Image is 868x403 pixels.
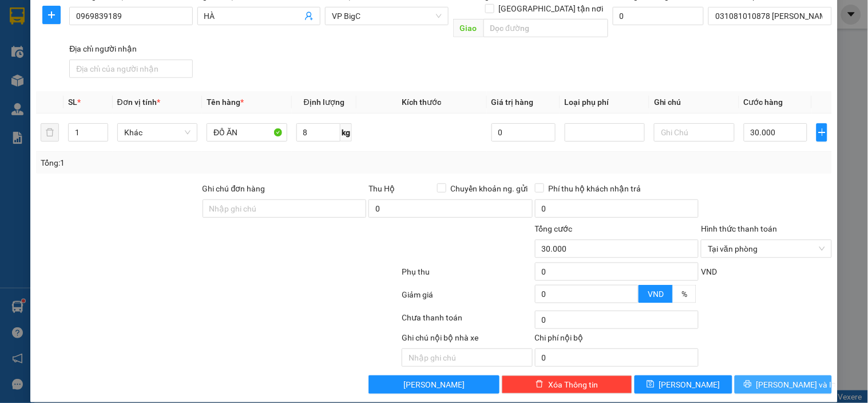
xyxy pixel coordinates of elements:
button: plus [817,123,827,142]
div: Địa chỉ người nhận [69,42,192,55]
input: Ghi Chú [654,123,734,142]
span: Tên hàng [207,97,244,107]
span: save [647,380,655,389]
span: [PERSON_NAME] [403,378,465,391]
span: Đơn vị tính [117,97,160,107]
div: Chi phí nội bộ [535,331,699,349]
input: VD: Bàn, Ghế [207,123,287,142]
div: Chưa thanh toán [401,311,533,331]
input: Dọc đường [483,19,608,37]
div: Tổng: 1 [41,156,336,169]
span: Tại văn phòng [708,240,825,257]
li: Số 10 ngõ 15 Ngọc Hồi, Q.[PERSON_NAME], [GEOGRAPHIC_DATA] [107,28,478,42]
span: Cước hàng [744,97,783,107]
span: Định lượng [304,97,344,107]
input: Cước giao hàng [613,7,704,25]
span: Giao [453,19,483,37]
li: Hotline: 19001155 [107,42,478,57]
span: % [681,289,687,299]
span: plus [817,128,826,137]
span: Khác [124,124,191,141]
img: logo.jpg [14,14,72,72]
button: deleteXóa Thông tin [502,375,632,394]
span: VND [648,289,664,299]
span: Phí thu hộ khách nhận trả [544,182,646,195]
div: Giảm giá [401,288,533,308]
b: GỬI : VP Phú Thọ [14,83,136,102]
span: SL [68,97,77,107]
span: [PERSON_NAME] [659,378,720,391]
div: Ghi chú nội bộ nhà xe [402,331,532,349]
th: Loại phụ phí [560,91,649,114]
span: plus [43,10,60,19]
span: Thu Hộ [368,184,395,193]
span: Chuyển khoản ng. gửi [446,182,533,195]
button: save[PERSON_NAME] [635,375,732,394]
span: [GEOGRAPHIC_DATA] tận nơi [494,2,608,15]
input: Ghi chú đơn hàng [203,199,367,218]
th: Ghi chú [649,91,739,114]
span: [PERSON_NAME] và In [756,378,837,391]
input: 0 [492,123,556,142]
span: user-add [304,11,314,21]
span: VP BigC [332,7,441,25]
span: Xóa Thông tin [548,378,598,391]
div: Phụ thu [401,265,533,285]
input: Nhập ghi chú [402,349,532,367]
button: printer[PERSON_NAME] và In [735,375,832,394]
button: [PERSON_NAME] [368,375,499,394]
span: Kích thước [402,97,441,107]
span: VND [701,267,717,276]
span: Giá trị hàng [492,97,534,107]
button: delete [41,123,59,142]
span: printer [744,380,752,389]
label: Hình thức thanh toán [701,224,777,233]
input: Địa chỉ của người nhận [69,60,192,78]
label: Ghi chú đơn hàng [203,184,265,193]
button: plus [42,6,61,24]
span: Tổng cước [535,224,573,233]
span: delete [536,380,544,389]
span: kg [340,123,352,142]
